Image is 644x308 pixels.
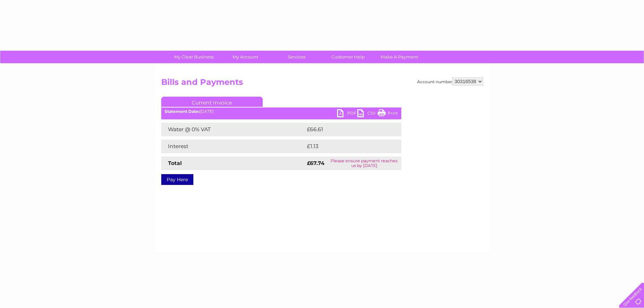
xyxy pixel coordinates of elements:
a: Make A Payment [372,51,427,63]
a: Customer Help [320,51,376,63]
div: Account number [417,77,483,86]
td: Please ensure payment reaches us by [DATE] [327,157,401,170]
a: CSV [357,109,378,119]
a: Current Invoice [161,97,263,107]
a: My Clear Business [166,51,222,63]
td: £66.61 [305,123,387,136]
td: £1.13 [305,140,383,153]
a: Print [378,109,398,119]
strong: Total [168,160,182,166]
h2: Bills and Payments [161,77,483,90]
td: Water @ 0% VAT [161,123,305,136]
b: Statement Date: [165,109,199,114]
a: My Account [217,51,273,63]
strong: £67.74 [307,160,325,166]
a: Pay Here [161,174,193,185]
a: Services [269,51,325,63]
td: Interest [161,140,305,153]
div: [DATE] [161,109,401,114]
a: PDF [337,109,357,119]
